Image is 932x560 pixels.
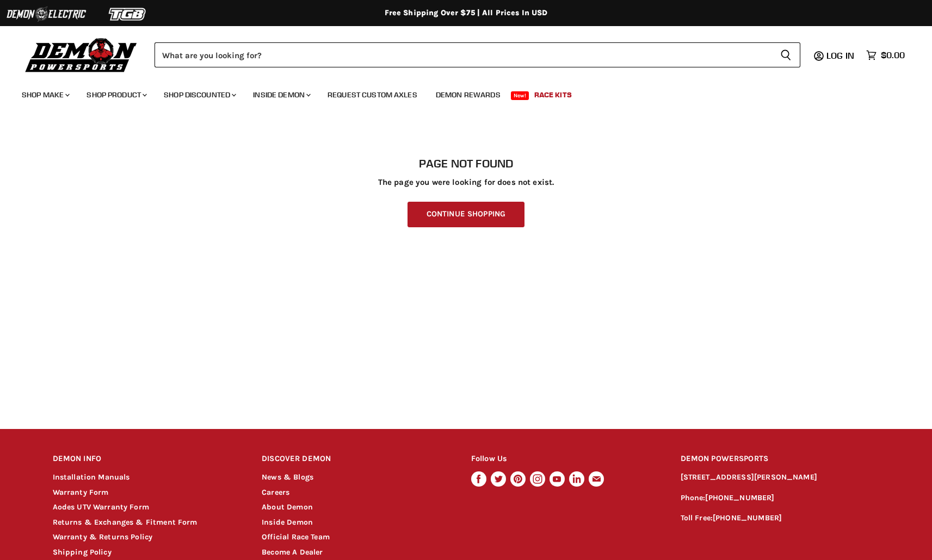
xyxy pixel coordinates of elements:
[155,42,800,67] form: Product
[87,4,169,24] img: TGB Logo 2
[319,84,425,106] a: Request Custom Axles
[681,492,880,505] p: Phone:
[262,446,450,472] h2: DISCOVER DEMON
[881,50,905,60] span: $0.00
[681,471,880,484] p: [STREET_ADDRESS][PERSON_NAME]
[22,35,141,74] img: Demon Powersports
[31,8,902,18] div: Free Shipping Over $75 | All Prices In USD
[245,84,317,106] a: Inside Demon
[713,513,782,522] a: [PHONE_NUMBER]
[428,84,509,106] a: Demon Rewards
[822,51,861,60] a: Log in
[262,488,289,497] a: Careers
[826,50,854,61] span: Log in
[262,547,323,557] a: Become A Dealer
[53,488,109,497] a: Warranty Form
[53,157,880,170] h1: Page not found
[771,42,800,67] button: Search
[526,84,580,106] a: Race Kits
[53,178,880,187] p: The page you were looking for does not exist.
[511,91,529,100] span: New!
[5,4,87,24] img: Demon Electric Logo 2
[681,446,880,472] h2: DEMON POWERSPORTS
[53,518,197,527] a: Returns & Exchanges & Fitment Form
[861,47,910,63] a: $0.00
[155,42,771,67] input: Search
[53,532,153,542] a: Warranty & Returns Policy
[14,79,902,106] ul: Main menu
[14,84,76,106] a: Shop Make
[156,84,243,106] a: Shop Discounted
[471,446,660,472] h2: Follow Us
[53,446,242,472] h2: DEMON INFO
[53,472,130,482] a: Installation Manuals
[408,202,524,227] a: Continue Shopping
[262,532,330,542] a: Official Race Team
[53,547,112,557] a: Shipping Policy
[705,493,774,502] a: [PHONE_NUMBER]
[53,502,149,512] a: Aodes UTV Warranty Form
[262,518,313,527] a: Inside Demon
[681,512,880,525] p: Toll Free:
[78,84,153,106] a: Shop Product
[262,502,313,512] a: About Demon
[262,472,313,482] a: News & Blogs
